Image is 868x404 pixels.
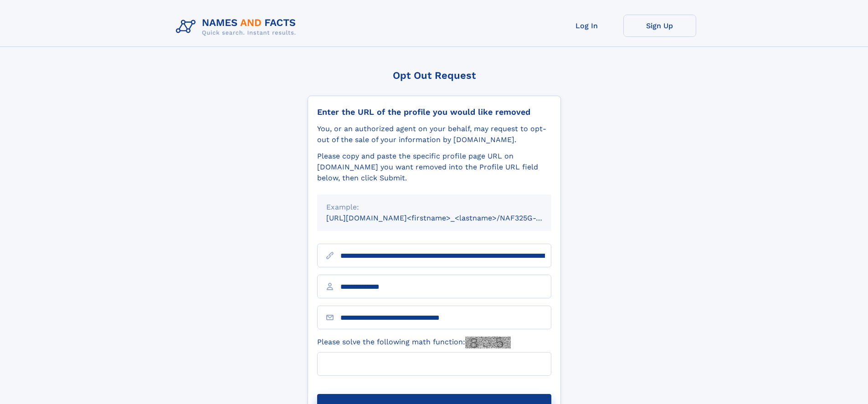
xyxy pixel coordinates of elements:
[317,337,511,348] label: Please solve the following math function:
[326,202,542,213] div: Example:
[308,70,561,81] div: Opt Out Request
[550,15,623,37] a: Log In
[623,15,696,37] a: Sign Up
[317,151,551,184] div: Please copy and paste the specific profile page URL on [DOMAIN_NAME] you want removed into the Pr...
[317,107,551,117] div: Enter the URL of the profile you would like removed
[326,214,569,222] small: [URL][DOMAIN_NAME]<firstname>_<lastname>/NAF325G-xxxxxxxx
[172,15,303,39] img: Logo Names and Facts
[317,123,551,145] div: You, or an authorized agent on your behalf, may request to opt-out of the sale of your informatio...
